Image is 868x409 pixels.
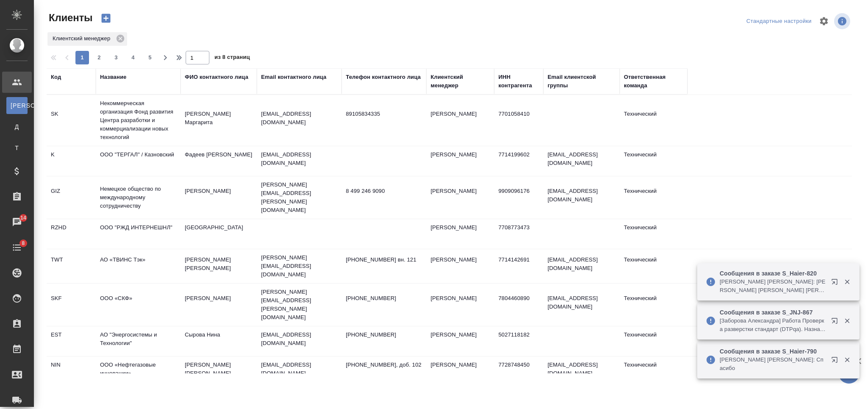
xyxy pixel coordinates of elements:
td: [EMAIL_ADDRESS][DOMAIN_NAME] [543,146,620,176]
td: Некоммерческая организация Фонд развития Центра разработки и коммерциализации новых технологий [96,95,181,146]
div: ФИО контактного лица [185,73,248,81]
td: Технический [620,106,687,135]
td: [EMAIL_ADDRESS][DOMAIN_NAME] [543,251,620,281]
td: Немецкое общество по международному сотрудничеству [96,181,181,214]
td: ООО "РЖД ИНТЕРНЕШНЛ" [96,219,181,249]
div: Email клиентской группы [548,73,615,90]
td: Технический [620,183,687,212]
button: Открыть в новой вкладке [826,351,846,372]
p: Сообщения в заказе S_Haier-820 [720,269,826,278]
td: Технический [620,326,687,356]
p: [EMAIL_ADDRESS][DOMAIN_NAME] [261,361,337,378]
button: Закрыть [838,278,856,286]
div: Телефон контактного лица [346,73,421,81]
div: Ответственная команда [624,73,683,90]
p: [PHONE_NUMBER] вн. 121 [346,256,422,264]
td: Технический [620,219,687,249]
td: АО "Энергосистемы и Технологии" [96,326,181,356]
span: Т [11,144,23,152]
td: [PERSON_NAME] [426,251,494,281]
button: 3 [109,51,123,64]
p: [PERSON_NAME] [PERSON_NAME]: Спасибо [720,356,826,373]
div: split button [744,15,814,28]
td: ООО «СКФ» [96,290,181,320]
button: 2 [92,51,106,64]
td: Технический [620,356,687,386]
p: Клиентский менеджер [53,34,113,43]
div: Код [51,73,61,81]
td: ООО "ТЕРГАЛ" / Казновский [96,146,181,176]
button: Создать [96,11,116,25]
span: [PERSON_NAME] [11,101,23,110]
button: Закрыть [838,317,856,325]
a: 8 [2,237,32,258]
td: Фадеев [PERSON_NAME] [181,146,257,176]
p: [EMAIL_ADDRESS][DOMAIN_NAME] [261,110,337,127]
td: SKF [47,290,96,320]
span: Клиенты [47,11,92,25]
td: Технический [620,290,687,320]
button: Закрыть [838,356,856,364]
td: [PERSON_NAME] [426,106,494,135]
td: [EMAIL_ADDRESS][DOMAIN_NAME] [543,183,620,212]
p: Сообщения в заказе S_Haier-790 [720,347,826,356]
td: 7804460890 [494,290,543,320]
p: [Заборова Александра] Работа Проверка разверстки стандарт (DTPqa). Назначено подразделение "Верст... [720,317,826,334]
td: [PERSON_NAME] [PERSON_NAME] [181,251,257,281]
div: Клиентский менеджер [47,32,127,46]
td: [PERSON_NAME] [426,356,494,386]
td: 7701058410 [494,106,543,135]
td: АО «ТВИНС Тэк» [96,251,181,281]
a: 14 [2,211,32,233]
td: [PERSON_NAME] [426,326,494,356]
span: Посмотреть информацию [834,13,852,29]
td: Технический [620,146,687,176]
a: [PERSON_NAME] [6,97,28,114]
button: 5 [143,51,157,64]
p: [EMAIL_ADDRESS][DOMAIN_NAME] [261,150,337,167]
p: 89105834335 [346,110,422,118]
a: Т [6,139,28,156]
span: 14 [15,214,31,222]
td: GIZ [47,183,96,212]
div: Email контактного лица [261,73,326,81]
td: [EMAIL_ADDRESS][DOMAIN_NAME] [543,356,620,386]
td: [GEOGRAPHIC_DATA] [181,219,257,249]
span: Д [11,122,23,131]
div: ИНН контрагента [498,73,539,90]
td: [PERSON_NAME] [426,219,494,249]
a: Д [6,118,28,135]
td: [PERSON_NAME] [181,183,257,212]
span: 3 [109,53,123,62]
td: [PERSON_NAME] [181,290,257,320]
span: 2 [92,53,106,62]
p: [PERSON_NAME][EMAIL_ADDRESS][PERSON_NAME][DOMAIN_NAME] [261,181,337,214]
td: 7728748450 [494,356,543,386]
span: из 8 страниц [214,52,250,64]
td: ООО «Нефтегазовые инновации» [96,356,181,386]
td: NIN [47,356,96,386]
p: [PERSON_NAME][EMAIL_ADDRESS][PERSON_NAME][DOMAIN_NAME] [261,288,337,322]
td: 7714142691 [494,251,543,281]
td: K [47,146,96,176]
td: [PERSON_NAME] [426,146,494,176]
p: [PHONE_NUMBER] [346,294,422,303]
td: Технический [620,251,687,281]
button: 4 [126,51,140,64]
td: [PERSON_NAME] [426,290,494,320]
span: 4 [126,53,140,62]
p: [PHONE_NUMBER] [346,331,422,339]
button: Открыть в новой вкладке [826,312,846,333]
td: 5027118182 [494,326,543,356]
div: Название [100,73,126,81]
td: 7714199602 [494,146,543,176]
button: Открыть в новой вкладке [826,273,846,294]
p: Сообщения в заказе S_JNJ-867 [720,308,826,317]
div: Клиентский менеджер [431,73,490,90]
span: 8 [17,239,30,248]
td: Сырова Нина [181,326,257,356]
td: RZHD [47,219,96,249]
td: [PERSON_NAME] [PERSON_NAME] [181,356,257,386]
p: [PHONE_NUMBER], доб. 102 [346,361,422,369]
span: 5 [143,53,157,62]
